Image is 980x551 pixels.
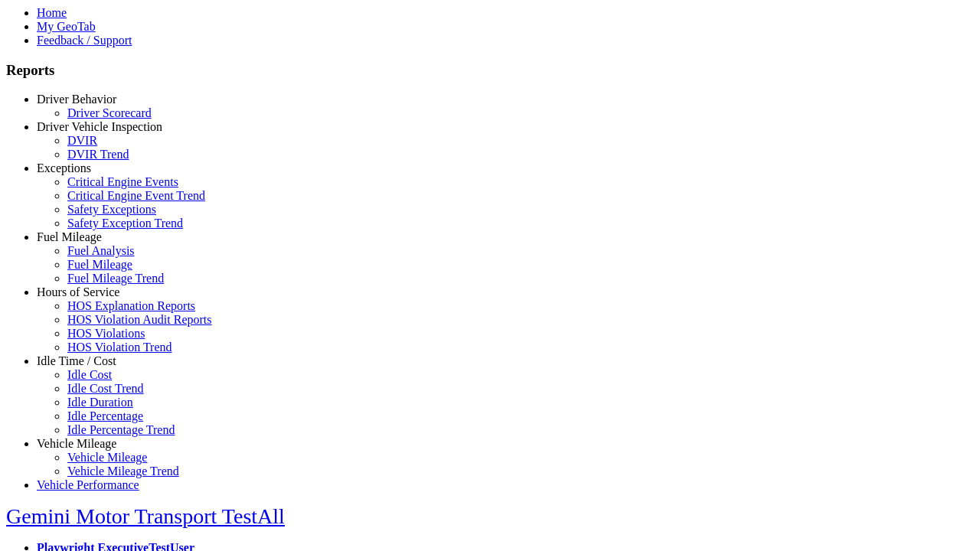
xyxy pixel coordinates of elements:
a: Home [37,6,67,19]
a: Feedback / Support [37,34,132,47]
a: Idle Cost Trend [67,382,144,395]
a: Fuel Analysis [67,244,135,257]
a: HOS Violation Trend [67,341,172,354]
a: DVIR [67,134,97,147]
a: DVIR Trend [67,148,129,161]
a: Vehicle Performance [37,478,139,491]
a: Critical Engine Events [67,175,178,188]
a: Gemini Motor Transport TestAll [6,504,285,528]
a: Safety Exceptions [67,203,156,216]
a: Idle Cost [67,368,112,381]
a: HOS Violation Audit Reports [67,313,212,326]
a: HOS Explanation Reports [67,299,195,312]
h3: Reports [6,62,974,79]
a: Vehicle Mileage [37,437,116,450]
a: My GeoTab [37,20,96,33]
a: Driver Vehicle Inspection [37,120,162,133]
a: Driver Behavior [37,93,116,106]
a: Vehicle Mileage Trend [67,465,179,478]
a: Vehicle Mileage [67,451,147,464]
a: Fuel Mileage [67,258,132,271]
a: Exceptions [37,161,91,174]
a: Idle Percentage Trend [67,423,175,436]
a: Idle Time / Cost [37,354,116,367]
a: Fuel Mileage [37,230,102,243]
a: Fuel Mileage Trend [67,272,164,285]
a: HOS Violations [67,327,145,340]
a: Critical Engine Event Trend [67,189,205,202]
a: Safety Exception Trend [67,217,183,230]
a: Idle Duration [67,396,133,409]
a: Hours of Service [37,285,119,298]
a: Idle Percentage [67,409,143,422]
a: Driver Scorecard [67,106,152,119]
